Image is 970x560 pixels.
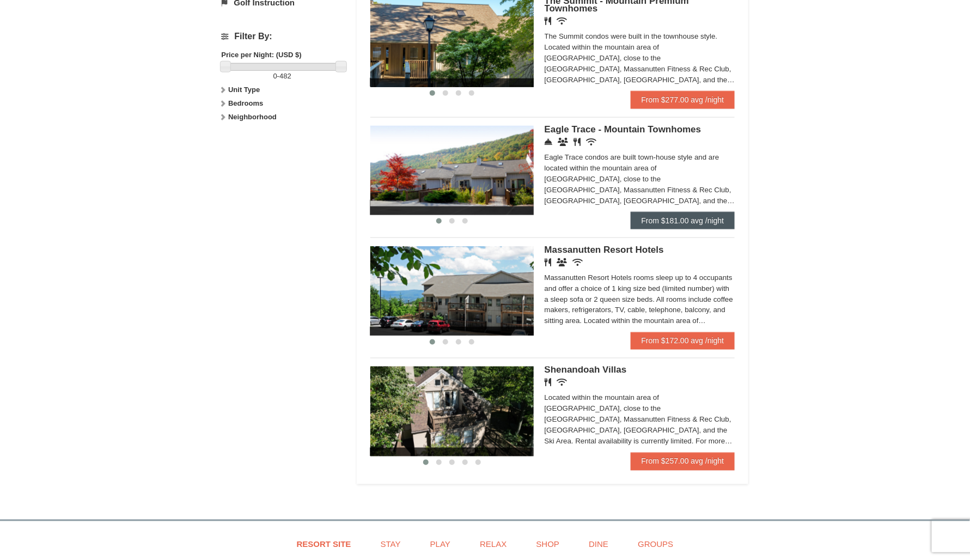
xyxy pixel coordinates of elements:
[279,72,291,80] span: 482
[545,138,553,146] i: Concierge Desk
[222,51,302,59] strong: Price per Night: (USD $)
[631,91,735,108] a: From $277.00 avg /night
[575,532,622,557] a: Dine
[545,245,664,255] span: Massanutten Resort Hotels
[228,113,277,121] strong: Neighborhood
[624,532,687,557] a: Groups
[222,32,343,41] h4: Filter By:
[228,86,260,94] strong: Unit Type
[273,72,277,80] span: 0
[587,138,597,146] i: Wireless Internet (free)
[545,258,552,266] i: Restaurant
[545,31,735,86] div: The Summit condos were built in the townhouse style. Located within the mountain area of [GEOGRAP...
[545,272,735,327] div: Massanutten Resort Hotels rooms sleep up to 4 occupants and offer a choice of 1 king size bed (li...
[631,332,735,350] a: From $172.00 avg /night
[557,17,568,25] i: Wireless Internet (free)
[545,17,552,25] i: Restaurant
[631,212,735,229] a: From $181.00 avg /night
[283,532,365,557] a: Resort Site
[222,71,343,82] label: -
[557,258,568,266] i: Banquet Facilities
[417,532,464,557] a: Play
[574,138,581,146] i: Restaurant
[545,379,552,387] i: Restaurant
[545,393,735,447] div: Located within the mountain area of [GEOGRAPHIC_DATA], close to the [GEOGRAPHIC_DATA], Massanutte...
[228,99,263,107] strong: Bedrooms
[523,532,574,557] a: Shop
[545,365,627,375] span: Shenandoah Villas
[545,152,735,206] div: Eagle Trace condos are built town-house style and are located within the mountain area of [GEOGRA...
[466,532,520,557] a: Relax
[558,138,569,146] i: Conference Facilities
[367,532,414,557] a: Stay
[573,258,583,266] i: Wireless Internet (free)
[545,124,701,135] span: Eagle Trace - Mountain Townhomes
[557,379,568,387] i: Wireless Internet (free)
[631,453,735,470] a: From $257.00 avg /night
